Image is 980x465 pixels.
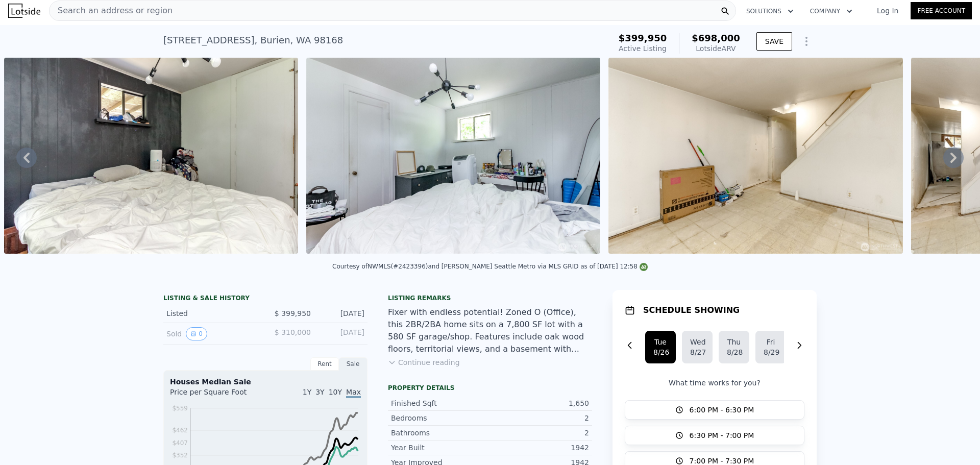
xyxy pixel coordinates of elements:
[172,427,188,434] tspan: $462
[490,413,589,423] div: 2
[643,304,740,316] h1: SCHEDULE SHOWING
[738,2,802,20] button: Solutions
[166,327,257,340] div: Sold
[690,337,704,347] div: Wed
[391,398,490,408] div: Finished Sqft
[346,388,361,398] span: Max
[653,347,668,357] div: 8/26
[170,377,361,387] div: Houses Median Sale
[391,428,490,438] div: Bathrooms
[796,31,817,52] button: Show Options
[682,331,713,363] button: Wed8/27
[727,337,741,347] div: Thu
[8,4,40,18] img: Lotside
[319,327,364,340] div: [DATE]
[692,43,740,54] div: Lotside ARV
[645,331,676,363] button: Tue8/26
[755,331,786,363] button: Fri8/29
[163,33,343,47] div: [STREET_ADDRESS] , Burien , WA 98168
[690,405,754,415] span: 6:00 PM - 6:30 PM
[625,378,804,388] p: What time works for you?
[172,405,188,412] tspan: $559
[490,428,589,438] div: 2
[332,263,648,270] div: Courtesy of NWMLS (#2423396) and [PERSON_NAME] Seattle Metro via MLS GRID as of [DATE] 12:58
[608,58,902,254] img: Sale: 167523703 Parcel: 98202441
[166,308,257,319] div: Listed
[690,347,704,357] div: 8/27
[303,388,311,396] span: 1Y
[339,357,367,371] div: Sale
[719,331,749,363] button: Thu8/28
[163,294,367,304] div: LISTING & SALE HISTORY
[490,443,589,453] div: 1942
[388,384,592,392] div: Property details
[653,337,668,347] div: Tue
[865,6,911,16] a: Log In
[310,357,339,371] div: Rent
[692,33,740,43] span: $698,000
[306,58,600,254] img: Sale: 167523703 Parcel: 98202441
[619,44,667,53] span: Active Listing
[640,263,648,271] img: NWMLS Logo
[388,306,592,355] div: Fixer with endless potential! Zoned O (Office), this 2BR/2BA home sits on a 7,800 SF lot with a 5...
[802,2,861,20] button: Company
[170,387,265,403] div: Price per Square Foot
[388,294,592,302] div: Listing remarks
[764,337,778,347] div: Fri
[911,2,972,19] a: Free Account
[619,33,667,43] span: $399,950
[727,347,741,357] div: 8/28
[329,388,342,396] span: 10Y
[275,328,311,336] span: $ 310,000
[690,430,754,440] span: 6:30 PM - 7:00 PM
[275,309,311,317] span: $ 399,950
[172,439,188,447] tspan: $407
[625,400,804,420] button: 6:00 PM - 6:30 PM
[391,413,490,423] div: Bedrooms
[4,58,298,254] img: Sale: 167523703 Parcel: 98202441
[315,388,324,396] span: 3Y
[764,347,778,357] div: 8/29
[319,308,364,319] div: [DATE]
[186,327,207,340] button: View historical data
[625,426,804,445] button: 6:30 PM - 7:00 PM
[388,357,460,368] button: Continue reading
[756,32,792,51] button: SAVE
[490,398,589,408] div: 1,650
[391,443,490,453] div: Year Built
[172,452,188,459] tspan: $352
[50,5,173,17] span: Search an address or region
